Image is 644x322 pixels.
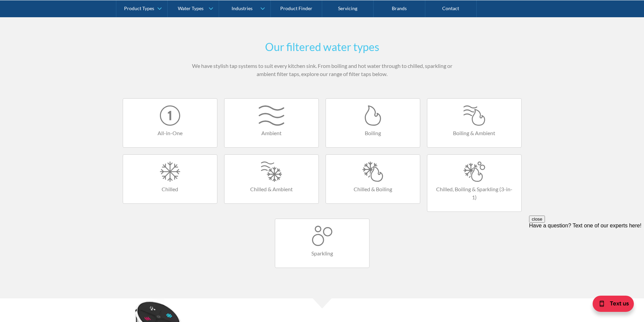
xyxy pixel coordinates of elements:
[529,216,644,297] iframe: podium webchat widget prompt
[123,154,217,204] a: Chilled
[333,185,413,193] h4: Chilled & Boiling
[178,5,204,11] div: Water Types
[231,185,312,193] h4: Chilled & Ambient
[333,129,413,137] h4: Boiling
[123,98,217,148] a: All-in-One
[124,5,154,11] div: Product Types
[427,154,522,212] a: Chilled, Boiling & Sparkling (3-in-1)
[232,5,253,11] div: Industries
[130,129,210,137] h4: All-in-One
[576,288,644,322] iframe: podium webchat widget bubble
[434,185,515,201] h4: Chilled, Boiling & Sparkling (3-in-1)
[326,98,420,148] a: Boiling
[275,219,369,268] a: Sparkling
[231,129,312,137] h4: Ambient
[434,129,515,137] h4: Boiling & Ambient
[130,185,210,193] h4: Chilled
[326,154,420,204] a: Chilled & Boiling
[190,62,454,78] p: We have stylish tap systems to suit every kitchen sink. From boiling and hot water through to chi...
[224,154,319,204] a: Chilled & Ambient
[190,39,454,55] h2: Our filtered water types
[282,249,362,257] h4: Sparkling
[224,98,319,148] a: Ambient
[427,98,522,148] a: Boiling & Ambient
